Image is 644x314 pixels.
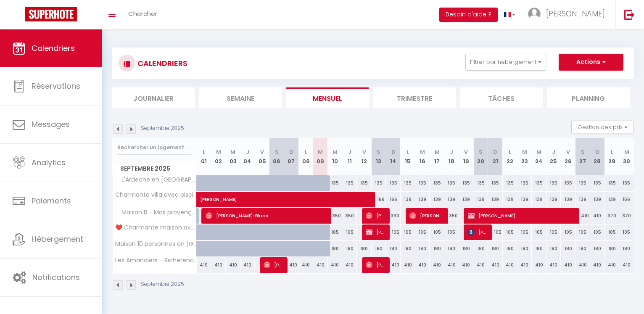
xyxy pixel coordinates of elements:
div: 410 [532,257,546,273]
div: 135 [459,175,474,191]
abbr: L [203,148,205,156]
div: 105 [503,224,517,240]
div: 105 [415,224,430,240]
span: [PERSON_NAME] [366,257,385,273]
span: Paiements [32,195,71,206]
div: 180 [357,241,372,256]
abbr: J [246,148,249,156]
div: 410 [575,208,590,224]
div: 139 [575,192,590,207]
button: Actions [559,54,623,71]
div: 180 [604,241,619,256]
div: 105 [561,224,575,240]
div: 410 [444,257,459,273]
span: Analytics [32,157,66,168]
li: Trimestre [373,87,456,108]
th: 29 [604,138,619,175]
th: 06 [269,138,284,175]
abbr: S [479,148,483,156]
span: [PERSON_NAME] [200,187,432,203]
div: 135 [473,175,488,191]
span: Maison B - Mas provençal [114,208,198,217]
div: 135 [517,175,532,191]
abbr: M [333,148,338,156]
span: [PERSON_NAME]-Blaas [206,208,328,224]
div: 410 [604,257,619,273]
th: 04 [240,138,255,175]
span: Septembre 2025 [113,163,196,175]
div: 180 [503,241,517,256]
div: 135 [604,175,619,191]
abbr: M [624,148,629,156]
li: Semaine [199,87,282,108]
th: 23 [517,138,532,175]
th: 26 [561,138,575,175]
span: [PERSON_NAME] [264,257,283,273]
div: 180 [517,241,532,256]
th: 30 [619,138,634,175]
div: 105 [604,224,619,240]
div: 139 [444,192,459,207]
a: [PERSON_NAME] [197,192,211,208]
div: 105 [444,224,459,240]
th: 03 [226,138,240,175]
div: 105 [401,224,415,240]
div: 105 [430,224,444,240]
h3: CALENDRIERS [135,54,187,73]
div: 135 [342,175,357,191]
abbr: M [216,148,221,156]
div: 139 [503,192,517,207]
th: 19 [459,138,474,175]
th: 10 [328,138,343,175]
abbr: S [275,148,279,156]
th: 11 [342,138,357,175]
span: Calendriers [32,43,75,53]
div: 350 [444,208,459,224]
div: 180 [532,241,546,256]
div: 105 [590,224,605,240]
div: 410 [561,257,575,273]
div: 135 [357,175,372,191]
abbr: L [509,148,511,156]
div: 390 [386,208,401,224]
div: 180 [459,241,474,256]
div: 135 [532,175,546,191]
th: 22 [503,138,517,175]
div: 410 [386,257,401,273]
th: 14 [386,138,401,175]
div: 410 [313,257,328,273]
div: 410 [619,257,634,273]
div: 410 [590,257,605,273]
div: 105 [546,224,561,240]
abbr: D [595,148,599,156]
abbr: L [611,148,613,156]
div: 180 [619,241,634,256]
th: 16 [415,138,430,175]
abbr: M [522,148,527,156]
li: Tâches [460,87,543,108]
div: 105 [575,224,590,240]
div: 410 [226,257,240,273]
abbr: V [566,148,570,156]
div: 180 [473,241,488,256]
li: Journalier [112,87,195,108]
p: Septembre 2025 [141,124,184,132]
span: ❤️ Charmante maison avec terrasse au calme ❤️ [114,224,198,231]
abbr: V [464,148,468,156]
div: 180 [488,241,503,256]
div: 156 [619,192,634,207]
abbr: M [536,148,541,156]
div: 410 [284,257,299,273]
div: 180 [561,241,575,256]
div: 180 [444,241,459,256]
div: 410 [575,257,590,273]
abbr: D [289,148,293,156]
abbr: J [348,148,351,156]
div: 135 [590,175,605,191]
div: 139 [459,192,474,207]
abbr: M [318,148,323,156]
div: 180 [415,241,430,256]
div: 139 [604,192,619,207]
div: 410 [488,257,503,273]
th: 07 [284,138,299,175]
